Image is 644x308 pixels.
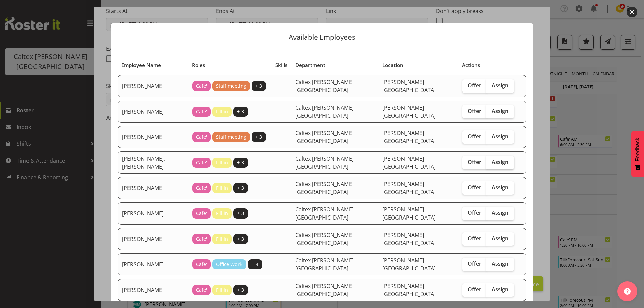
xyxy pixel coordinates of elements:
span: Location [382,61,404,69]
span: Feedback [635,138,641,161]
span: Assign [492,159,508,165]
span: Cafe' [196,159,207,166]
span: Cafe' [196,286,207,294]
span: Cafe' [196,108,207,115]
span: [PERSON_NAME][GEOGRAPHIC_DATA] [382,180,436,196]
span: Fill in [216,286,228,294]
span: Offer [468,260,481,267]
span: + 3 [237,108,244,115]
span: Actions [462,61,480,69]
span: + 3 [237,184,244,192]
span: Caltex [PERSON_NAME][GEOGRAPHIC_DATA] [295,257,354,272]
span: Assign [492,82,508,89]
span: + 3 [237,286,244,294]
span: + 3 [255,82,262,90]
p: Available Employees [117,34,527,41]
span: + 3 [237,210,244,217]
span: Assign [492,260,508,267]
span: Offer [468,108,481,114]
span: Cafe' [196,261,207,268]
span: Cafe' [196,235,207,243]
span: Offer [468,235,481,242]
span: Staff meeting [216,82,246,90]
td: [PERSON_NAME] [118,177,188,199]
span: + 3 [237,159,244,166]
span: Caltex [PERSON_NAME][GEOGRAPHIC_DATA] [295,104,354,119]
span: Offer [468,159,481,165]
span: [PERSON_NAME][GEOGRAPHIC_DATA] [382,257,436,272]
span: Assign [492,286,508,293]
span: Caltex [PERSON_NAME][GEOGRAPHIC_DATA] [295,206,354,221]
span: Caltex [PERSON_NAME][GEOGRAPHIC_DATA] [295,180,354,196]
span: [PERSON_NAME][GEOGRAPHIC_DATA] [382,104,436,119]
span: [PERSON_NAME][GEOGRAPHIC_DATA] [382,206,436,221]
span: Offer [468,82,481,89]
img: help-xxl-2.png [624,288,631,295]
span: Cafe' [196,184,207,192]
span: Offer [468,286,481,293]
span: Skills [275,61,287,69]
span: [PERSON_NAME][GEOGRAPHIC_DATA] [382,78,436,94]
span: + 4 [252,261,258,268]
span: [PERSON_NAME][GEOGRAPHIC_DATA] [382,231,436,247]
span: Assign [492,209,508,216]
td: [PERSON_NAME] [118,253,188,275]
span: Employee Name [121,61,161,69]
span: Fill in [216,159,228,166]
span: Department [295,61,325,69]
span: Caltex [PERSON_NAME][GEOGRAPHIC_DATA] [295,231,354,247]
span: Fill in [216,184,228,192]
span: + 3 [255,133,262,141]
td: [PERSON_NAME] [118,101,188,123]
span: Assign [492,133,508,140]
span: Cafe' [196,82,207,90]
td: [PERSON_NAME] [118,126,188,148]
span: Assign [492,184,508,191]
td: [PERSON_NAME] [118,228,188,250]
td: [PERSON_NAME] [118,202,188,225]
span: Caltex [PERSON_NAME][GEOGRAPHIC_DATA] [295,129,354,145]
span: Assign [492,108,508,114]
span: Assign [492,235,508,242]
span: Caltex [PERSON_NAME][GEOGRAPHIC_DATA] [295,78,354,94]
span: Offer [468,209,481,216]
span: Fill in [216,210,228,217]
span: Staff meeting [216,133,246,141]
span: Caltex [PERSON_NAME][GEOGRAPHIC_DATA] [295,282,354,298]
span: [PERSON_NAME][GEOGRAPHIC_DATA] [382,155,436,170]
td: [PERSON_NAME] [118,75,188,97]
span: Offer [468,133,481,140]
span: + 3 [237,235,244,243]
span: Caltex [PERSON_NAME][GEOGRAPHIC_DATA] [295,155,354,170]
button: Feedback - Show survey [631,131,644,177]
span: Cafe' [196,133,207,141]
span: Office Work [216,261,243,268]
span: Offer [468,184,481,191]
span: Roles [192,61,205,69]
span: Fill in [216,108,228,115]
td: [PERSON_NAME] [118,279,188,301]
span: [PERSON_NAME][GEOGRAPHIC_DATA] [382,282,436,298]
span: [PERSON_NAME][GEOGRAPHIC_DATA] [382,129,436,145]
span: Fill in [216,235,228,243]
span: Cafe' [196,210,207,217]
td: [PERSON_NAME], [PERSON_NAME] [118,151,188,174]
